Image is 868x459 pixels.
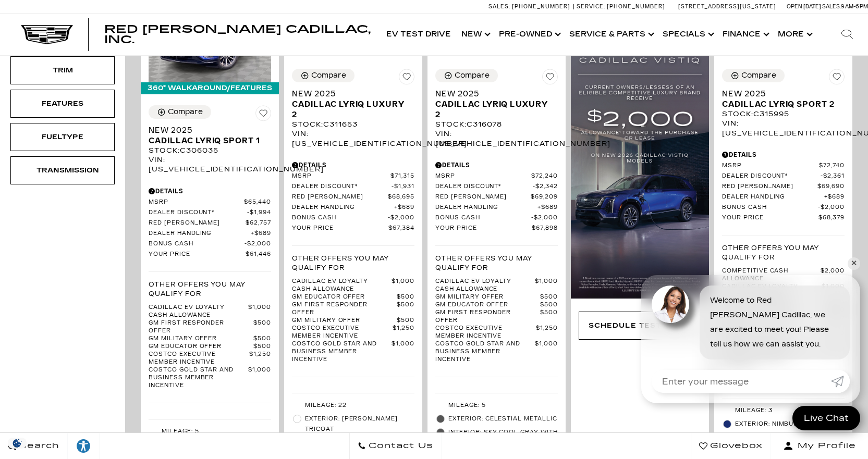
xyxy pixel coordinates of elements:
[10,56,115,84] div: TrimTrim
[722,99,837,109] span: Cadillac LYRIQ Sport 2
[392,183,414,191] span: $1,931
[292,214,414,222] a: Bonus Cash $2,000
[149,304,248,319] span: Cadillac EV Loyalty Cash Allowance
[149,366,248,390] span: Costco Gold Star and Business Member Incentive
[577,3,605,10] span: Service:
[149,187,271,196] div: Pricing Details - New 2025 Cadillac LYRIQ Sport 1
[792,406,860,430] a: Live Chat
[253,319,271,335] span: $500
[435,340,535,364] span: Costco Gold Star and Business Member Incentive
[542,69,558,89] button: Save Vehicle
[149,125,271,146] a: New 2025Cadillac LYRIQ Sport 1
[435,325,536,340] span: Costco Executive Member Incentive
[149,251,246,258] span: Your Price
[455,71,490,80] div: Compare
[292,301,397,317] span: GM First Responder Offer
[255,105,271,125] button: Save Vehicle
[537,204,558,212] span: $689
[435,204,537,212] span: Dealer Handling
[248,366,271,390] span: $1,000
[292,204,394,212] span: Dealer Handling
[149,209,247,217] span: Dealer Discount*
[149,343,253,351] span: GM Educator Offer
[829,69,845,89] button: Save Vehicle
[722,404,845,417] li: Mileage: 3
[248,304,271,319] span: $1,000
[149,240,244,248] span: Bonus Cash
[149,209,271,217] a: Dealer Discount* $1,994
[149,199,244,206] span: MSRP
[149,343,271,351] a: GM Educator Offer $500
[817,183,845,191] span: $69,690
[722,89,837,99] span: New 2025
[512,3,570,10] span: [PHONE_NUMBER]
[5,438,29,449] section: Click to Open Cookie Consent Modal
[244,199,271,206] span: $65,440
[818,204,845,212] span: $2,000
[532,225,558,232] span: $67,898
[435,160,558,170] div: Pricing Details - New 2025 Cadillac LYRIQ Luxury 2
[292,317,414,325] a: GM Military Offer $500
[244,240,271,248] span: $2,000
[149,230,251,238] span: Dealer Handling
[292,225,414,232] a: Your Price $67,384
[531,172,558,180] span: $72,240
[292,129,414,148] div: VIN: [US_VEHICLE_IDENTIFICATION_NUMBER]
[607,3,665,10] span: [PHONE_NUMBER]
[700,286,850,359] div: Welcome to Red [PERSON_NAME] Cadillac, we are excited to meet you! Please tell us how we can assi...
[36,65,89,76] div: Trim
[292,340,414,364] a: Costco Gold Star and Business Member Incentive $1,000
[722,193,845,201] a: Dealer Handling $689
[435,214,531,222] span: Bonus Cash
[397,293,414,301] span: $500
[397,301,414,317] span: $500
[68,438,99,454] div: Explore your accessibility options
[435,309,558,325] a: GM First Responder Offer $500
[292,204,414,212] a: Dealer Handling $689
[292,89,407,99] span: New 2025
[292,172,390,180] span: MSRP
[388,225,414,232] span: $67,384
[149,219,271,227] a: Red [PERSON_NAME] $62,757
[456,14,494,55] a: New
[722,267,845,283] a: Competitive Cash Allowance $2,000
[292,99,407,120] span: Cadillac LYRIQ Luxury 2
[735,419,845,429] span: Exterior: Nimbus Metallic
[149,304,271,319] a: Cadillac EV Loyalty Cash Allowance $1,000
[826,14,868,55] div: Search
[573,4,668,9] a: Service: [PHONE_NUMBER]
[305,414,414,435] span: Exterior: [PERSON_NAME] Tricoat
[488,3,510,10] span: Sales:
[311,71,346,80] div: Compare
[533,183,558,191] span: $2,342
[10,156,115,184] div: TransmissionTransmission
[722,119,845,138] div: VIN: [US_VEHICLE_IDENTIFICATION_NUMBER]
[793,439,856,453] span: My Profile
[249,351,271,366] span: $1,250
[10,123,115,151] div: FueltypeFueltype
[494,14,564,55] a: Pre-Owned
[722,172,821,180] span: Dealer Discount*
[435,225,532,232] span: Your Price
[435,325,558,340] a: Costco Executive Member Incentive $1,250
[435,183,533,191] span: Dealer Discount*
[448,414,558,424] span: Exterior: Celestial Metallic
[722,162,819,170] span: MSRP
[722,183,817,191] span: Red [PERSON_NAME]
[292,160,414,170] div: Pricing Details - New 2025 Cadillac LYRIQ Luxury 2
[435,69,498,82] button: Compare Vehicle
[536,325,558,340] span: $1,250
[540,301,558,309] span: $500
[435,172,531,180] span: MSRP
[722,109,845,119] div: Stock : C315995
[435,89,550,99] span: New 2025
[392,278,414,293] span: $1,000
[722,150,845,159] div: Pricing Details - New 2025 Cadillac LYRIQ Sport 2
[722,214,818,222] span: Your Price
[21,24,73,44] img: Cadillac Dark Logo with Cadillac White Text
[149,366,271,390] a: Costco Gold Star and Business Member Incentive $1,000
[722,214,845,222] a: Your Price $68,379
[435,293,540,301] span: GM Military Offer
[818,214,845,222] span: $68,379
